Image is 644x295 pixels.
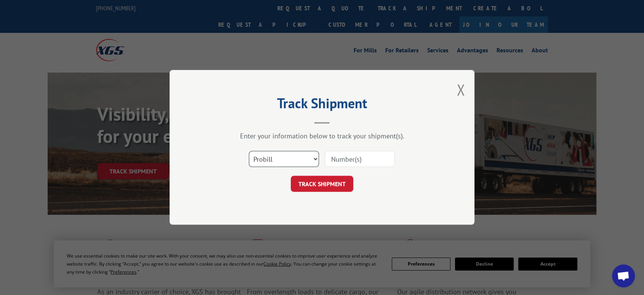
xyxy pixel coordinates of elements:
h2: Track Shipment [208,98,436,112]
button: TRACK SHIPMENT [291,176,353,192]
div: Open chat [612,264,635,287]
div: Enter your information below to track your shipment(s). [208,132,436,141]
input: Number(s) [325,151,395,167]
button: Close modal [457,79,465,100]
